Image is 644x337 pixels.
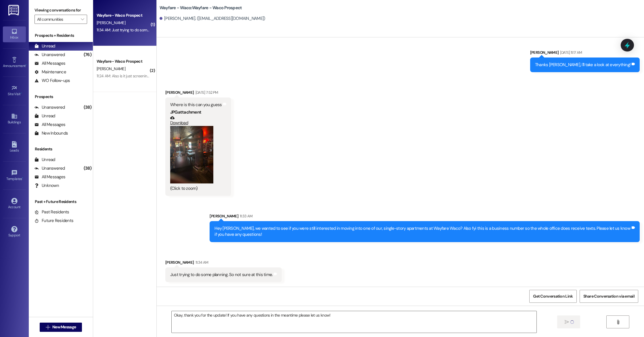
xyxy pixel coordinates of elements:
a: Support [3,224,26,240]
a: Buildings [3,111,26,127]
span: Get Conversation Link [533,293,573,299]
label: Viewing conversations for [34,6,87,15]
span: New Message [52,324,76,330]
span: • [21,91,22,95]
div: 11:33 AM [238,213,253,219]
div: [PERSON_NAME] [210,213,640,221]
span: [PERSON_NAME] [97,20,125,25]
div: New Inbounds [34,130,68,136]
div: Unanswered [34,52,65,58]
div: Past + Future Residents [29,199,93,205]
b: Wayfare - Waco: Wayfare - Waco Prospect [160,5,242,11]
a: Account [3,196,26,212]
div: (76) [82,50,93,59]
a: Leads [3,139,26,155]
div: 11:34 AM: Just trying to do some planning. So not sure at this time. [97,27,204,32]
div: 11:24 AM: Also is it just screening them in general or is it taking longer because of the ESA/Ser... [97,73,638,78]
button: Get Conversation Link [529,290,576,303]
div: Unknown [34,183,59,189]
div: Prospects + Residents [29,32,93,39]
div: All Messages [34,122,65,128]
div: Unanswered [34,165,65,171]
span: • [26,63,26,67]
div: Where is this can you guess [170,102,222,108]
span: • [22,176,23,180]
span: Share Conversation via email [583,293,635,299]
div: (Click to zoom) [170,185,222,192]
div: [PERSON_NAME] [165,259,282,267]
button: Share Conversation via email [580,290,638,303]
textarea: Okay, thank you for the update! If you have any questions in the meantime please let us know! [172,311,536,333]
div: Just trying to do some planning. So not sure at this time. [170,272,273,278]
div: (38) [82,103,93,112]
img: ResiDesk Logo [8,5,20,16]
div: [PERSON_NAME] [530,49,640,58]
i:  [565,320,569,324]
div: WO Follow-ups [34,78,70,84]
div: Wayfare - Waco Prospect [97,12,150,18]
a: Inbox [3,26,26,42]
div: 11:34 AM [194,259,208,265]
div: [PERSON_NAME]. ([EMAIL_ADDRESS][DOMAIN_NAME]) [160,16,265,22]
div: Maintenance [34,69,66,75]
div: [DATE] 11:17 AM [559,49,582,55]
div: All Messages [34,60,65,66]
input: All communities [37,15,78,24]
button: Zoom image [170,126,213,183]
div: Wayfare - Waco Prospect [97,58,150,64]
div: Unread [34,157,55,163]
div: Unread [34,113,55,119]
div: Prospects [29,94,93,100]
div: All Messages [34,174,65,180]
div: Unanswered [34,104,65,110]
div: [DATE] 7:52 PM [194,89,218,95]
i:  [616,320,620,324]
div: Hey [PERSON_NAME], we wanted to see if you were still interested in moving into one of our, singl... [214,225,630,238]
a: Download [170,116,222,126]
button: New Message [40,323,82,332]
span: [PERSON_NAME] [97,66,125,71]
i:  [46,325,50,330]
div: Past Residents [34,209,69,215]
a: Templates • [3,168,26,183]
a: Site Visit • [3,83,26,99]
b: JPG attachment [170,109,201,115]
div: Unread [34,43,55,49]
div: (38) [82,164,93,173]
div: Future Residents [34,218,73,224]
div: Residents [29,146,93,152]
div: Thanks [PERSON_NAME], I'll take a look at everything! [535,62,630,68]
div: [PERSON_NAME] [165,89,231,97]
i:  [81,17,84,22]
